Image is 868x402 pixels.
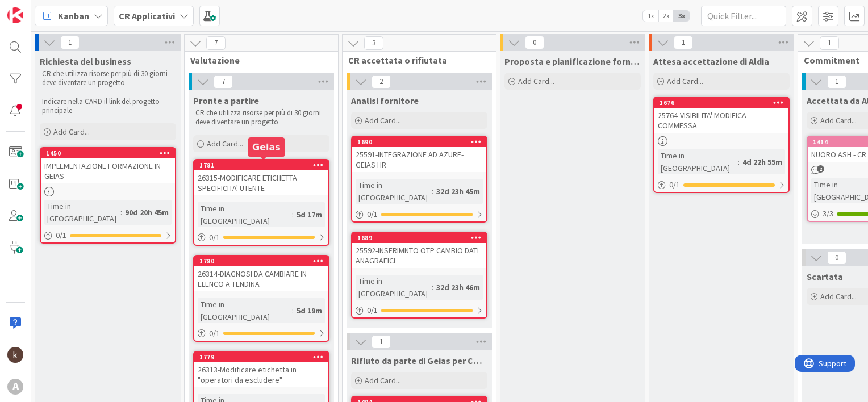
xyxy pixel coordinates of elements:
[352,137,486,147] div: 1690
[504,56,641,67] span: Proposta e pianificazione fornitore
[352,233,486,268] div: 168925592-INSERIMNTO OTP CAMBIO DATI ANAGRAFICI
[42,69,174,88] p: CR che utilizza risorse per più di 30 giorni deve diventare un progetto
[820,36,839,50] span: 1
[198,202,292,227] div: Time in [GEOGRAPHIC_DATA]
[194,266,328,291] div: 26314-DIAGNOSI DA CAMBIARE IN ELENCO A TENDINA
[654,108,788,133] div: 25764-VISIBILITA' MODIFICA COMMESSA
[252,142,281,153] h5: Geias
[364,36,383,50] span: 3
[193,159,329,246] a: 178126315-MODIFICARE ETICHETTA SPECIFICITA' UTENTETime in [GEOGRAPHIC_DATA]:5d 17m0/1
[194,160,328,195] div: 178126315-MODIFICARE ETICHETTA SPECIFICITA' UTENTE
[53,127,90,137] span: Add Card...
[820,291,857,301] span: Add Card...
[198,298,292,323] div: Time in [GEOGRAPHIC_DATA]
[357,234,486,242] div: 1689
[827,251,846,265] span: 0
[292,304,294,317] span: :
[194,352,328,362] div: 1779
[209,328,220,340] span: 0 / 1
[827,75,846,89] span: 1
[207,139,243,149] span: Add Card...
[120,206,122,219] span: :
[24,2,52,15] span: Support
[193,95,259,106] span: Pronte a partire
[44,200,120,225] div: Time in [GEOGRAPHIC_DATA]
[654,98,788,108] div: 1676
[701,6,786,26] input: Quick Filter...
[119,10,175,22] b: CR Applicativi
[194,160,328,170] div: 1781
[195,108,327,127] p: CR che utilizza risorse per più di 30 giorni deve diventare un progetto
[351,232,487,319] a: 168925592-INSERIMNTO OTP CAMBIO DATI ANAGRAFICITime in [GEOGRAPHIC_DATA]:32d 23h 46m0/1
[356,275,432,300] div: Time in [GEOGRAPHIC_DATA]
[518,76,554,86] span: Add Card...
[60,36,80,49] span: 1
[194,170,328,195] div: 26315-MODIFICARE ETICHETTA SPECIFICITA' UTENTE
[190,55,324,66] span: Valutazione
[7,7,23,23] img: Visit kanbanzone.com
[352,137,486,172] div: 169025591-INTEGRAZIONE AD AZURE-GEIAS HR
[658,149,738,174] div: Time in [GEOGRAPHIC_DATA]
[351,136,487,223] a: 169025591-INTEGRAZIONE AD AZURE-GEIAS HRTime in [GEOGRAPHIC_DATA]:32d 23h 45m0/1
[352,243,486,268] div: 25592-INSERIMNTO OTP CAMBIO DATI ANAGRAFICI
[820,115,857,125] span: Add Card...
[365,375,401,386] span: Add Card...
[41,158,175,183] div: IMPLEMENTAZIONE FORMAZIONE IN GEIAS
[352,207,486,221] div: 0/1
[653,56,769,67] span: Attesa accettazione di Aldia
[357,138,486,146] div: 1690
[199,353,328,361] div: 1779
[209,232,220,244] span: 0 / 1
[199,161,328,169] div: 1781
[199,257,328,265] div: 1780
[56,229,66,241] span: 0 / 1
[193,255,329,342] a: 178026314-DIAGNOSI DA CAMBIARE IN ELENCO A TENDINATime in [GEOGRAPHIC_DATA]:5d 19m0/1
[194,362,328,387] div: 26313-Modificare etichetta in "operatori da escludere"
[194,326,328,341] div: 0/1
[654,98,788,133] div: 167625764-VISIBILITA' MODIFICA COMMESSA
[122,206,172,219] div: 90d 20h 45m
[41,228,175,242] div: 0/1
[807,271,843,282] span: Scartata
[674,10,689,22] span: 3x
[674,36,693,49] span: 1
[367,304,378,316] span: 0 / 1
[58,9,89,23] span: Kanban
[356,179,432,204] div: Time in [GEOGRAPHIC_DATA]
[738,156,740,168] span: :
[194,231,328,245] div: 0/1
[367,208,378,220] span: 0 / 1
[352,233,486,243] div: 1689
[658,10,674,22] span: 2x
[352,303,486,317] div: 0/1
[817,165,824,173] span: 2
[46,149,175,157] div: 1450
[654,178,788,192] div: 0/1
[372,335,391,349] span: 1
[7,347,23,363] img: kh
[432,185,433,198] span: :
[660,99,788,107] div: 1676
[41,148,175,158] div: 1450
[351,355,487,366] span: Rifiuto da parte di Geias per CR non interessante
[348,55,482,66] span: CR accettata o rifiutata
[352,147,486,172] div: 25591-INTEGRAZIONE AD AZURE-GEIAS HR
[433,281,483,294] div: 32d 23h 46m
[294,304,325,317] div: 5d 19m
[351,95,419,106] span: Analisi fornitore
[40,147,176,244] a: 1450IMPLEMENTAZIONE FORMAZIONE IN GEIASTime in [GEOGRAPHIC_DATA]:90d 20h 45m0/1
[740,156,785,168] div: 4d 22h 55m
[643,10,658,22] span: 1x
[194,256,328,266] div: 1780
[214,75,233,89] span: 7
[667,76,703,86] span: Add Card...
[823,208,833,220] span: 3 / 3
[653,97,790,193] a: 167625764-VISIBILITA' MODIFICA COMMESSATime in [GEOGRAPHIC_DATA]:4d 22h 55m0/1
[292,208,294,221] span: :
[194,352,328,387] div: 177926313-Modificare etichetta in "operatori da escludere"
[7,379,23,395] div: A
[294,208,325,221] div: 5d 17m
[40,56,131,67] span: Richiesta del business
[206,36,226,50] span: 7
[365,115,401,125] span: Add Card...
